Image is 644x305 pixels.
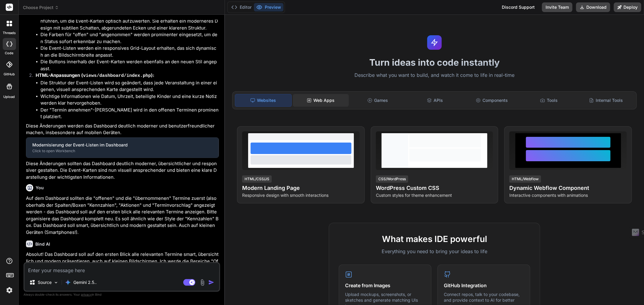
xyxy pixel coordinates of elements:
[542,2,572,12] button: Invite Team
[254,3,284,11] button: Preview
[576,2,610,12] button: Download
[509,175,541,183] div: HTML/Webflow
[376,184,493,192] h4: WordPress Custom CSS
[32,142,212,148] div: Modernisierung der Event-Listen im Dashboard
[26,251,219,285] p: Absolut! Das Dashboard soll auf den ersten Blick alle relevanten Termine smart, übersichtlich und...
[3,30,16,36] label: threads
[40,93,219,107] li: Wichtige Informationen wie Datum, Uhrzeit, beteiligte Kinder und eine kurze Notiz werden klar her...
[208,279,214,285] img: icon
[35,241,50,247] h6: Bind AI
[40,107,219,120] li: Der "Termin annehmen"-[PERSON_NAME] wird in den offenen Terminen prominent platziert.
[32,149,212,153] div: Click to open Workbench
[73,279,97,285] p: Gemini 2.5..
[235,94,291,107] div: Websites
[65,279,71,285] img: Gemini 2.5 Pro
[83,73,151,78] code: views/dashboard/index.php
[464,94,520,107] div: Components
[40,58,219,72] li: Die Buttons innerhalb der Event-Karten werden ebenfalls an den neuen Stil angepasst.
[376,175,408,183] div: CSS/WordPress
[376,192,493,198] p: Custom styles for theme enhancement
[339,248,530,255] p: Everything you need to bring your ideas to life
[509,192,627,198] p: Interactive components with animations
[4,94,15,99] label: Upload
[614,2,641,12] button: Deploy
[53,280,59,285] img: Pick Models
[40,80,219,93] li: Die Struktur der Event-Listen wird so geändert, dass jede Veranstaltung in einer eigenen, visuell...
[4,285,14,295] img: settings
[36,185,44,191] h6: You
[26,138,218,158] button: Modernisierung der Event-Listen im DashboardClick to open Workbench
[40,31,219,45] li: Die Farben für "offen" und "angenommen" werden prominenter eingesetzt, um den Status sofort erken...
[509,184,627,192] h4: Dynamic Webflow Component
[40,11,219,32] li: Ich werde die bestehenden -Styles überarbeiten und neue Klassen einführen, um die Event-Karten op...
[229,57,640,68] h1: Turn ideas into code instantly
[38,279,52,285] p: Source
[339,233,530,245] h2: What makes IDE powerful
[26,123,219,136] p: Diese Änderungen werden das Dashboard deutlich moderner und benutzerfreundlicher machen, insbeson...
[242,184,360,192] h4: Modern Landing Page
[24,292,220,297] p: Always double-check its answers. Your in Bind
[229,71,640,79] p: Describe what you want to build, and watch it come to life in real-time
[81,293,92,296] span: privacy
[345,282,425,289] h4: Create from Images
[350,94,406,107] div: Games
[40,45,219,58] li: Die Event-Listen werden ein responsives Grid-Layout erhalten, das sich dynamisch an die Bildschir...
[407,94,463,107] div: APIs
[26,160,219,181] p: Diese Änderungen sollten das Dashboard deutlich moderner, übersichtlicher und responsiver gestalt...
[293,94,349,107] div: Web Apps
[36,72,154,78] strong: HTML-Anpassungen ( ):
[4,72,15,77] label: GitHub
[521,94,577,107] div: Tools
[242,175,272,183] div: HTML/CSS/JS
[5,51,14,56] label: code
[578,94,634,107] div: Internal Tools
[26,195,219,236] p: Auf dem Dashboard sollten die "offenen" und die "übernommenen" Termine zuerst (also oberhalb der ...
[199,279,206,286] img: attachment
[242,192,360,198] p: Responsive design with smooth interactions
[23,5,59,11] span: Choose Project
[498,2,538,12] div: Discord Support
[444,282,524,289] h4: GitHub Integration
[229,3,254,11] button: Editor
